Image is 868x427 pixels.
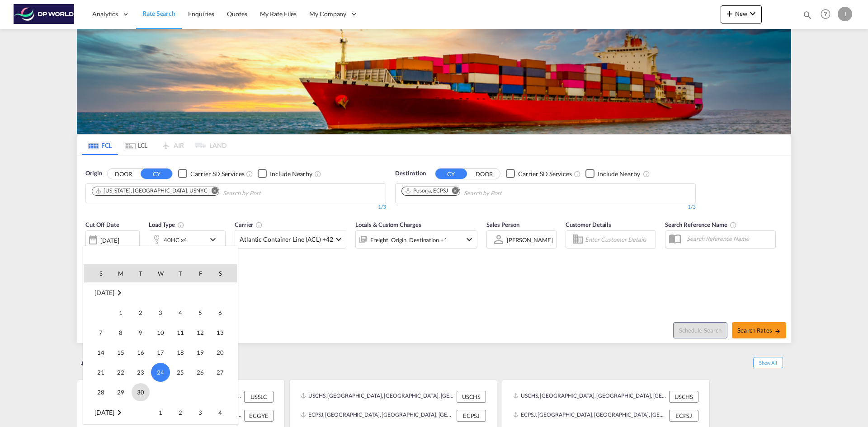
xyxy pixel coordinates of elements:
td: Monday September 1 2025 [111,303,131,323]
td: October 2025 [84,402,151,422]
span: 21 [92,363,110,381]
span: 2 [132,304,150,322]
tr: Week 1 [84,402,237,422]
td: Monday September 22 2025 [111,362,131,382]
tr: Week 2 [84,323,237,343]
span: [DATE] [94,289,114,296]
span: 4 [211,404,229,422]
tr: Week 1 [84,303,237,323]
td: Friday October 3 2025 [190,402,210,422]
tr: Week 3 [84,343,237,362]
span: 23 [132,363,150,381]
td: Wednesday September 17 2025 [151,343,170,362]
span: 6 [211,304,229,322]
th: M [111,264,131,282]
td: Tuesday September 30 2025 [131,382,151,403]
td: Friday September 19 2025 [190,343,210,362]
span: 11 [171,324,189,342]
td: Friday September 12 2025 [190,323,210,343]
span: 26 [191,363,209,381]
span: 19 [191,343,209,361]
span: 15 [112,343,130,361]
th: S [210,264,237,282]
td: Sunday September 21 2025 [84,362,111,382]
td: Thursday October 2 2025 [170,402,190,422]
span: 20 [211,343,229,361]
td: Sunday September 28 2025 [84,382,111,403]
tr: Week undefined [84,282,237,303]
span: 30 [132,383,150,401]
td: Saturday September 13 2025 [210,323,237,343]
span: 4 [171,304,189,322]
span: 10 [151,324,170,342]
tr: Week 4 [84,362,237,382]
span: 9 [132,324,150,342]
span: 14 [92,343,110,361]
tr: Week 5 [84,382,237,403]
span: 25 [171,363,189,381]
span: 8 [112,324,130,342]
td: Saturday September 20 2025 [210,343,237,362]
span: 28 [92,383,110,401]
span: 5 [191,304,209,322]
td: Monday September 8 2025 [111,323,131,343]
span: 24 [151,363,170,382]
td: Tuesday September 16 2025 [131,343,151,362]
td: Sunday September 7 2025 [84,323,111,343]
span: 27 [211,363,229,381]
td: Friday September 26 2025 [190,362,210,382]
td: Saturday September 27 2025 [210,362,237,382]
td: Friday September 5 2025 [190,303,210,323]
span: 1 [112,304,130,322]
td: Sunday September 14 2025 [84,343,111,362]
th: T [170,264,190,282]
td: Wednesday September 24 2025 [151,362,170,382]
td: Monday September 29 2025 [111,382,131,403]
th: F [190,264,210,282]
span: [DATE] [94,408,114,416]
td: Thursday September 25 2025 [170,362,190,382]
md-calendar: Calendar [84,264,237,423]
span: 1 [151,404,170,422]
th: T [131,264,151,282]
td: Tuesday September 23 2025 [131,362,151,382]
td: September 2025 [84,282,237,303]
td: Monday September 15 2025 [111,343,131,362]
td: Wednesday September 3 2025 [151,303,170,323]
td: Thursday September 11 2025 [170,323,190,343]
span: 2 [171,404,189,422]
span: 16 [132,343,150,361]
th: S [84,264,111,282]
td: Tuesday September 2 2025 [131,303,151,323]
span: 12 [191,324,209,342]
td: Wednesday October 1 2025 [151,402,170,422]
span: 29 [112,383,130,401]
td: Thursday September 4 2025 [170,303,190,323]
span: 17 [151,343,170,361]
td: Thursday September 18 2025 [170,343,190,362]
th: W [151,264,170,282]
span: 18 [171,343,189,361]
td: Wednesday September 10 2025 [151,323,170,343]
td: Saturday September 6 2025 [210,303,237,323]
span: 3 [191,404,209,422]
span: 7 [92,324,110,342]
span: 13 [211,324,229,342]
span: 22 [112,363,130,381]
td: Saturday October 4 2025 [210,402,237,422]
td: Tuesday September 9 2025 [131,323,151,343]
span: 3 [151,304,170,322]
